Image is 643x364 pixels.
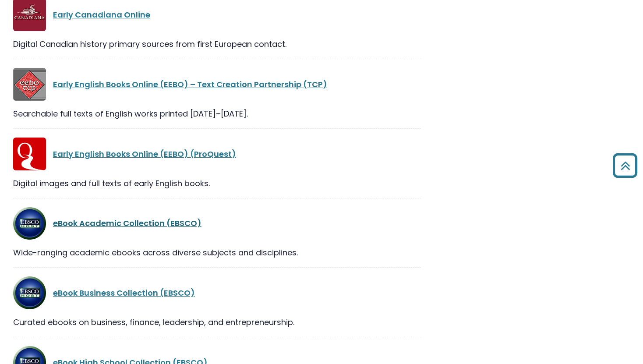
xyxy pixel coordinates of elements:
[53,9,150,20] a: Early Canadiana Online
[13,177,421,189] div: Digital images and full texts of early English books.
[53,287,195,298] a: eBook Business Collection (EBSCO)
[609,157,641,173] a: Back to Top
[13,316,421,328] div: Curated ebooks on business, finance, leadership, and entrepreneurship.
[53,148,236,159] a: Early English Books Online (EEBO) (ProQuest)
[53,218,201,229] a: eBook Academic Collection (EBSCO)
[13,38,421,50] div: Digital Canadian history primary sources from first European contact.
[53,79,327,90] a: Early English Books Online (EEBO) – Text Creation Partnership (TCP)
[13,108,421,120] div: Searchable full texts of English works printed [DATE]–[DATE].
[13,247,421,258] div: Wide-ranging academic ebooks across diverse subjects and disciplines.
